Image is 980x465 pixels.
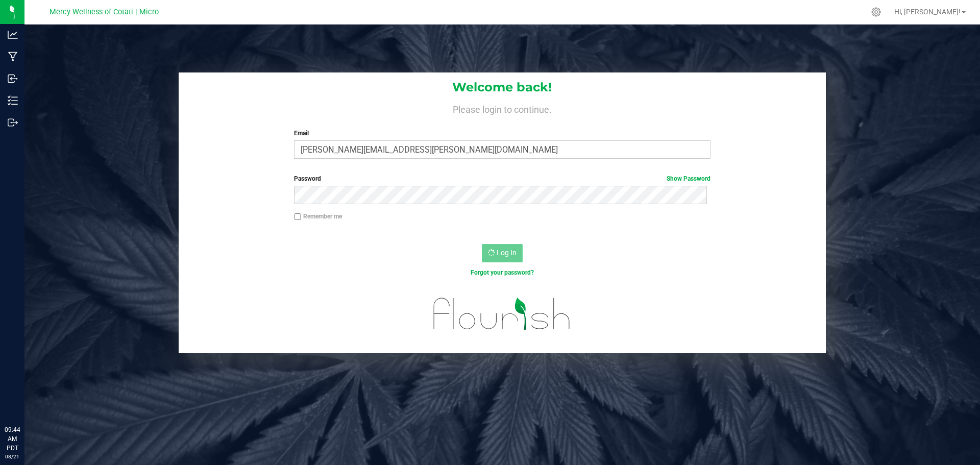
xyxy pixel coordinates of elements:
[894,8,961,16] span: Hi, [PERSON_NAME]!
[8,30,18,40] inline-svg: Analytics
[50,8,159,16] span: Mercy Wellness of Cotati | Micro
[421,288,583,340] img: flourish_logo.svg
[179,102,826,114] h4: Please login to continue.
[179,81,826,94] h1: Welcome back!
[870,7,883,17] div: Manage settings
[8,74,18,84] inline-svg: Inbound
[667,175,710,182] a: Show Password
[482,244,523,262] button: Log In
[8,117,18,128] inline-svg: Outbound
[294,212,342,221] label: Remember me
[5,425,20,453] p: 09:44 AM PDT
[8,52,18,62] inline-svg: Manufacturing
[471,269,534,276] a: Forgot your password?
[497,249,517,257] span: Log In
[294,175,321,182] span: Password
[294,129,710,138] label: Email
[8,95,18,106] inline-svg: Inventory
[5,453,20,460] p: 08/21
[294,213,301,221] input: Remember me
